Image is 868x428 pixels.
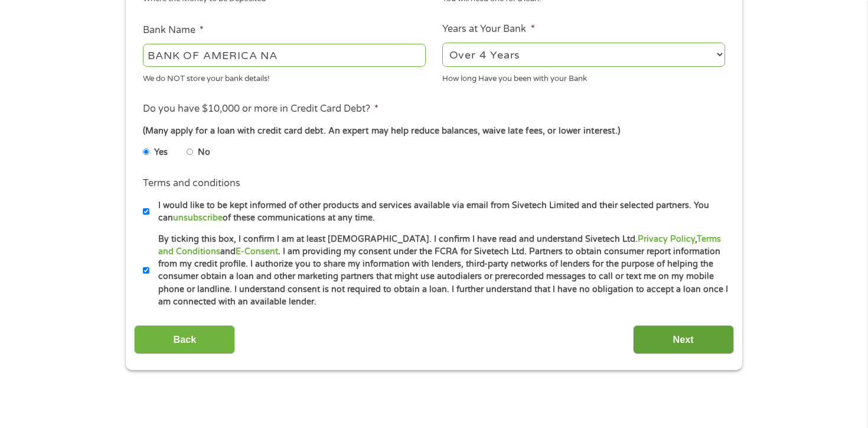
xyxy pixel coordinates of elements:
[143,125,725,138] div: (Many apply for a loan with credit card debt. An expert may help reduce balances, waive late fees...
[236,247,278,257] a: E-Consent
[158,234,721,257] a: Terms and Conditions
[633,325,734,354] input: Next
[143,103,378,115] label: Do you have $10,000 or more in Credit Card Debt?
[638,234,695,244] a: Privacy Policy
[134,325,235,354] input: Back
[154,146,168,159] label: Yes
[198,146,210,159] label: No
[149,233,729,309] label: By ticking this box, I confirm I am at least [DEMOGRAPHIC_DATA]. I confirm I have read and unders...
[442,69,725,85] div: How long Have you been with your Bank
[143,24,204,37] label: Bank Name
[149,199,729,225] label: I would like to be kept informed of other products and services available via email from Sivetech...
[143,177,240,190] label: Terms and conditions
[173,213,223,223] a: unsubscribe
[442,23,534,35] label: Years at Your Bank
[143,69,426,85] div: We do NOT store your bank details!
